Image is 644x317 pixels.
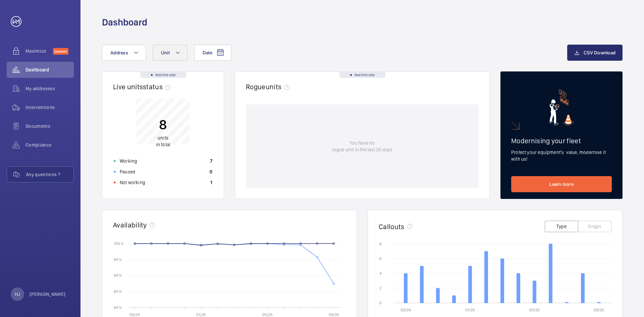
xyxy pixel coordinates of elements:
p: 8 [156,116,170,133]
text: 4 [379,271,382,276]
span: status [143,83,173,91]
text: 85 % [114,289,122,294]
text: 100 % [114,241,124,246]
h2: Live units [113,83,173,91]
p: 1 [210,179,212,186]
span: units [158,135,168,141]
p: Paused [120,168,135,175]
text: 05/25 [529,308,540,312]
text: 80 % [114,305,122,310]
span: Maximize [25,48,53,54]
span: My addresses [25,85,74,92]
p: 7 [210,158,212,164]
button: Unit [153,45,187,61]
p: 0 [210,168,212,175]
text: 01/25 [465,308,475,312]
text: 09/24 [400,308,411,312]
text: 2 [379,286,381,290]
text: 6 [379,256,382,261]
span: Address [110,50,128,55]
h2: Callouts [379,222,405,231]
text: 90 % [114,273,122,278]
p: Protect your equipment's value, modernise it with us! [511,149,612,162]
span: Date [203,50,212,55]
text: 09/24 [129,312,140,317]
p: Working [120,158,137,164]
text: 09/25 [594,308,604,312]
span: Compliance [25,142,74,148]
span: Dashboard [25,66,74,73]
h2: Availability [113,221,147,229]
button: Date [194,45,231,61]
a: Learn more [511,176,612,192]
div: Real time data [339,72,385,78]
h1: Dashboard [102,16,147,29]
button: Type [545,221,578,232]
text: 05/25 [262,312,273,317]
text: 8 [379,242,382,246]
span: Any questions ? [26,171,73,178]
text: 0 [379,301,382,305]
button: Address [102,45,146,61]
h2: Modernising your fleet [511,137,612,145]
p: You have no rogue unit in the last 30 days [332,140,392,153]
button: CSV Download [567,45,623,61]
text: 95 % [114,257,122,262]
span: Documents [25,123,74,129]
p: [PERSON_NAME] [30,291,66,298]
div: Real time data [140,72,186,78]
span: Unit [161,50,170,55]
span: units [266,83,292,91]
span: Interventions [25,104,74,111]
p: in total [156,135,170,148]
img: marketing-card.svg [549,89,574,126]
p: Not working [120,179,145,186]
text: 09/25 [329,312,339,317]
p: HJ [15,291,20,298]
text: 01/25 [196,312,206,317]
span: Discover [53,48,68,55]
h2: Rogue [246,83,292,91]
button: Origin [578,221,611,232]
span: CSV Download [584,50,615,55]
